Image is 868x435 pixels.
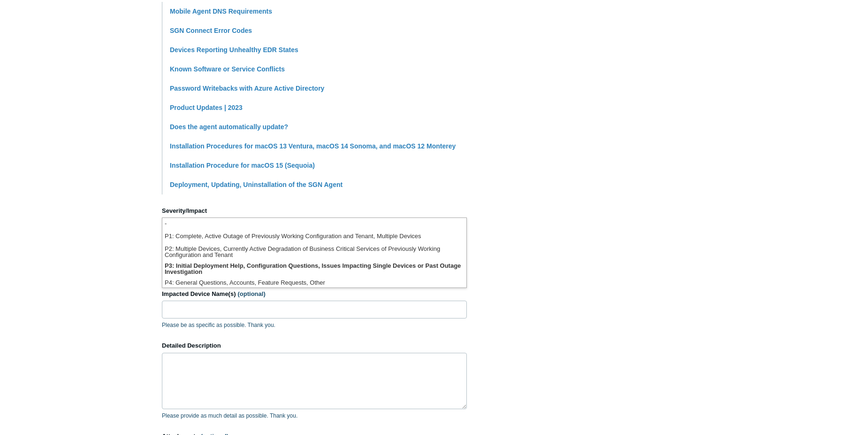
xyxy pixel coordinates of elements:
[162,341,467,350] label: Detailed Description
[162,243,466,260] li: P2: Multiple Devices, Currently Active Degradation of Business Critical Services of Previously Wo...
[170,142,456,150] a: Installation Procedures for macOS 13 Ventura, macOS 14 Sonoma, and macOS 12 Monterey
[170,65,285,73] a: Known Software or Service Conflicts
[162,412,467,420] p: Please provide as much detail as possible. Thank you.
[170,8,272,15] a: Mobile Agent DNS Requirements
[170,162,315,169] a: Installation Procedure for macOS 15 (Sequoia)
[162,231,466,243] li: P1: Complete, Active Outage of Previously Working Configuration and Tenant, Multiple Devices
[162,321,467,329] p: Please be as specific as possible. Thank you.
[162,218,466,231] li: -
[170,123,288,131] a: Does the agent automatically update?
[162,260,466,277] li: P3: Initial Deployment Help, Configuration Questions, Issues Impacting Single Devices or Past Out...
[170,104,243,111] a: Product Updates | 2023
[162,206,467,216] label: Severity/Impact
[162,289,467,299] label: Impacted Device Name(s)
[162,277,466,290] li: P4: General Questions, Accounts, Feature Requests, Other
[170,46,298,54] a: Devices Reporting Unhealthy EDR States
[170,27,252,34] a: SGN Connect Error Codes
[238,290,266,297] span: (optional)
[170,85,324,92] a: Password Writebacks with Azure Active Directory
[170,181,343,188] a: Deployment, Updating, Uninstallation of the SGN Agent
